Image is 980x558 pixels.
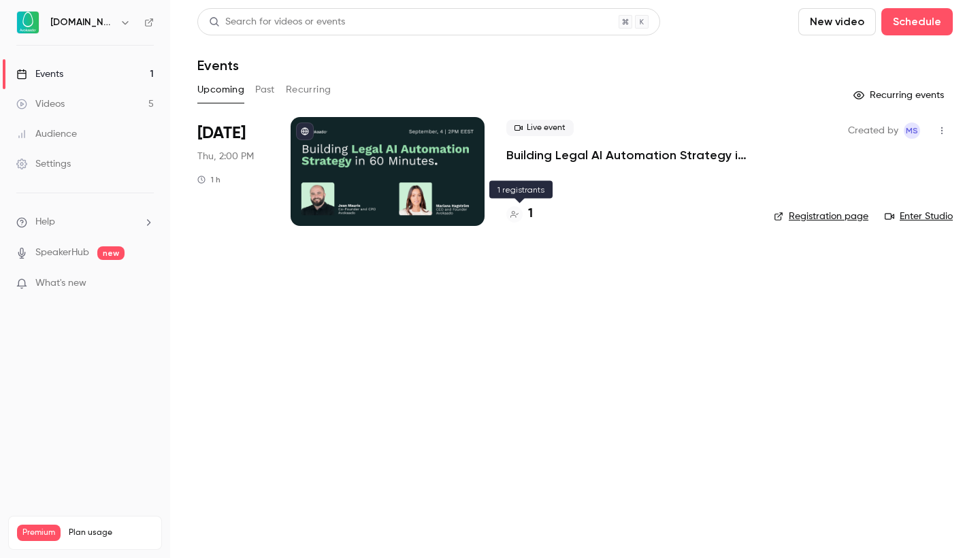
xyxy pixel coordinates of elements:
[904,122,920,139] span: Marie Skachko
[506,205,533,223] a: 1
[50,16,114,29] h6: [DOMAIN_NAME]
[885,210,953,223] a: Enter Studio
[17,12,39,33] img: Avokaado.io
[16,157,71,171] div: Settings
[906,122,918,139] span: MS
[35,276,86,291] span: What's new
[35,246,89,260] a: SpeakerHub
[209,15,345,29] div: Search for videos or events
[16,67,63,81] div: Events
[69,527,153,538] span: Plan usage
[197,150,254,163] span: Thu, 2:00 PM
[16,215,154,229] li: help-dropdown-opener
[881,8,953,35] button: Schedule
[16,127,77,141] div: Audience
[197,174,220,185] div: 1 h
[847,84,953,106] button: Recurring events
[528,205,533,223] h4: 1
[197,117,269,226] div: Sep 4 Thu, 2:00 PM (Europe/Tallinn)
[848,122,898,139] span: Created by
[16,97,65,111] div: Videos
[197,79,244,101] button: Upcoming
[197,57,239,73] h1: Events
[506,147,752,163] a: Building Legal AI Automation Strategy in 60 Minutes
[286,79,331,101] button: Recurring
[197,122,246,144] span: [DATE]
[774,210,868,223] a: Registration page
[97,246,125,260] span: new
[506,120,574,136] span: Live event
[798,8,876,35] button: New video
[17,525,61,541] span: Premium
[255,79,275,101] button: Past
[35,215,55,229] span: Help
